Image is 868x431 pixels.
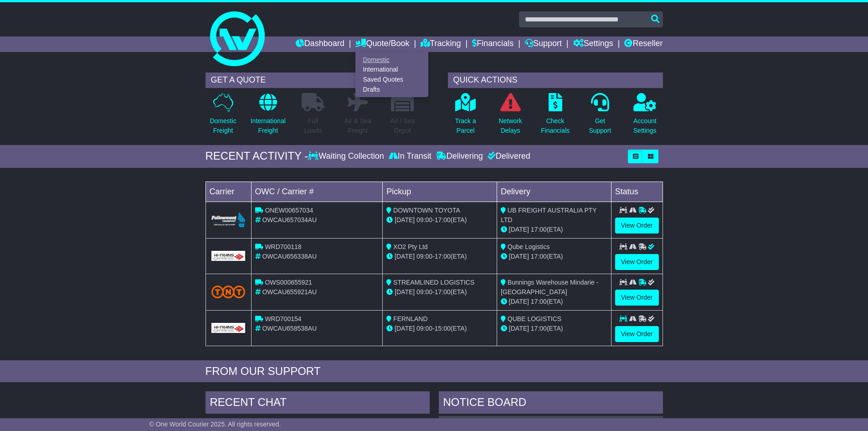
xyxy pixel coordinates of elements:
td: Status [611,182,663,202]
div: RECENT ACTIVITY - [205,150,308,163]
div: (ETA) [501,252,607,261]
span: [DATE] [509,253,529,260]
span: 17:00 [435,288,451,296]
img: GetCarrierServiceLogo [211,251,246,261]
a: Reseller [624,36,663,52]
a: Quote/Book [355,36,409,52]
span: OWCAU657034AU [262,216,317,223]
a: Financials [472,36,514,52]
p: Get Support [589,116,611,135]
div: - (ETA) [386,252,493,261]
img: GetCarrierServiceLogo [211,323,246,333]
a: View Order [615,218,659,234]
p: Domestic Freight [210,116,236,135]
div: Quote/Book [355,52,428,97]
a: Saved Quotes [356,75,428,85]
span: 17:00 [531,226,547,233]
div: Delivering [434,151,485,161]
a: Settings [573,36,613,52]
a: GetSupport [588,93,611,140]
span: OWCAU658538AU [262,325,317,332]
td: Pickup [383,182,497,202]
a: DomesticFreight [209,93,236,140]
span: WRD700154 [265,315,301,322]
span: 17:00 [531,325,547,332]
a: Track aParcel [455,93,477,140]
a: View Order [615,326,659,342]
span: OWCAU655921AU [262,288,317,296]
span: 15:00 [435,325,451,332]
span: [DATE] [509,298,529,305]
span: 17:00 [435,216,451,223]
a: View Order [615,254,659,270]
span: OWS000655921 [265,279,312,286]
span: © One World Courier 2025. All rights reserved. [149,421,281,428]
div: NOTICE BOARD [439,391,663,416]
span: WRD700118 [265,243,301,250]
p: Check Financials [541,116,570,135]
td: Carrier [205,182,251,202]
span: [DATE] [395,325,415,332]
span: FERNLAND [393,315,427,322]
div: GET A QUOTE [205,73,421,88]
span: 09:00 [416,216,432,223]
span: Qube Logistics [508,243,550,250]
span: DOWNTOWN TOYOTA [393,207,460,214]
span: [DATE] [395,288,415,296]
a: Domestic [356,55,428,65]
a: InternationalFreight [250,93,286,140]
p: Network Delays [498,116,522,135]
span: XO2 Pty Ltd [393,243,427,250]
div: Waiting Collection [308,151,386,161]
p: Full Loads [302,116,324,135]
span: 09:00 [416,288,432,296]
a: View Order [615,290,659,306]
p: Air & Sea Freight [344,116,371,135]
span: [DATE] [509,325,529,332]
div: Delivered [485,151,530,161]
a: International [356,65,428,75]
span: 17:00 [531,253,547,260]
p: International Freight [251,116,286,135]
div: - (ETA) [386,324,493,333]
span: Bunnings Warehouse Mindarie - [GEOGRAPHIC_DATA] [501,279,598,296]
span: QUBE LOGISTICS [508,315,561,322]
img: TNT_Domestic.png [211,286,246,298]
span: [DATE] [509,226,529,233]
div: QUICK ACTIONS [448,73,663,88]
span: STREAMLINED LOGISTICS [393,279,474,286]
a: Support [525,36,562,52]
span: ONEW00657034 [265,207,313,214]
a: CheckFinancials [540,93,570,140]
span: [DATE] [395,216,415,223]
span: UB FREIGHT AUSTRALIA PTY LTD [501,207,596,223]
div: (ETA) [501,225,607,234]
p: Account Settings [633,116,657,135]
span: [DATE] [395,253,415,260]
a: Drafts [356,84,428,94]
p: Track a Parcel [455,116,476,135]
p: Air / Sea Depot [390,116,415,135]
span: 09:00 [416,325,432,332]
div: RECENT CHAT [205,391,430,416]
div: In Transit [386,151,434,161]
a: NetworkDelays [498,93,522,140]
div: - (ETA) [386,287,493,297]
a: Tracking [421,36,461,52]
img: Followmont_Transport.png [211,213,246,228]
td: Delivery [497,182,611,202]
span: 09:00 [416,253,432,260]
a: Dashboard [296,36,344,52]
td: OWC / Carrier # [251,182,383,202]
span: 17:00 [435,253,451,260]
a: AccountSettings [633,93,657,140]
span: 17:00 [531,298,547,305]
div: (ETA) [501,297,607,306]
div: (ETA) [501,324,607,333]
span: OWCAU656338AU [262,253,317,260]
div: FROM OUR SUPPORT [205,365,663,378]
div: - (ETA) [386,215,493,225]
